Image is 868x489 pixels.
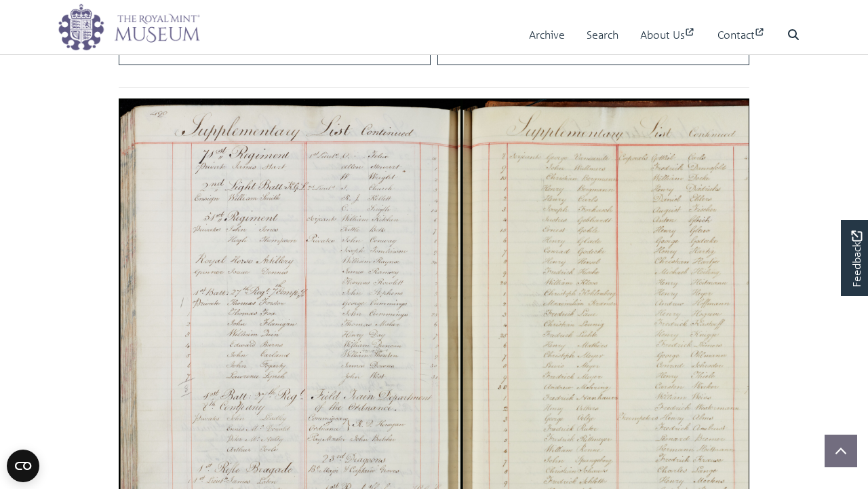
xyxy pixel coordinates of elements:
[848,231,865,287] span: Feedback
[587,16,618,54] a: Search
[58,3,200,51] img: logo_wide.png
[529,16,565,54] a: Archive
[717,16,766,54] a: Contact
[640,16,696,54] a: About Us
[825,435,857,467] button: Scroll to top
[7,450,39,482] button: Open CMP widget
[841,220,868,296] a: Would you like to provide feedback?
